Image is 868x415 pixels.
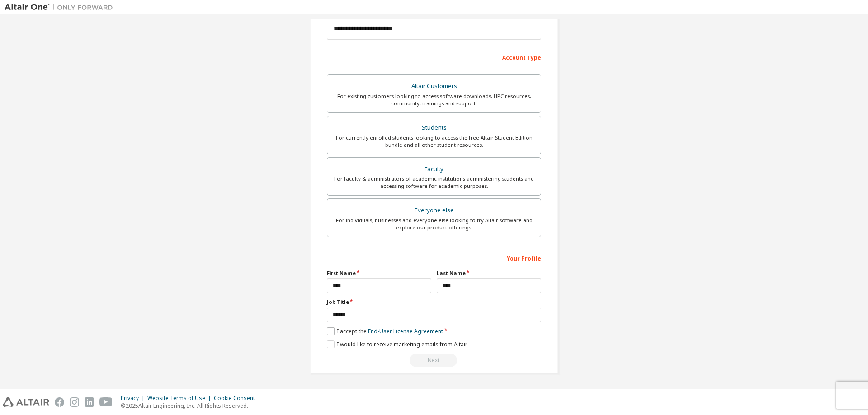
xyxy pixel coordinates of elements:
[99,397,113,407] img: youtube.svg
[333,175,535,190] div: For faculty & administrators of academic institutions administering students and accessing softwa...
[327,298,541,306] label: Job Title
[333,217,535,231] div: For individuals, businesses and everyone else looking to try Altair software and explore our prod...
[5,3,118,12] img: Altair One
[333,163,535,176] div: Faculty
[327,50,541,64] div: Account Type
[333,80,535,93] div: Altair Customers
[327,327,443,335] label: I accept the
[327,354,541,367] div: Read and acccept EULA to continue
[437,270,541,277] label: Last Name
[214,395,260,402] div: Cookie Consent
[333,121,535,134] div: Students
[333,204,535,217] div: Everyone else
[85,397,94,407] img: linkedin.svg
[368,327,443,335] a: End-User License Agreement
[147,395,214,402] div: Website Terms of Use
[327,270,431,277] label: First Name
[70,397,79,407] img: instagram.svg
[333,134,535,149] div: For currently enrolled students looking to access the free Altair Student Edition bundle and all ...
[327,340,467,348] label: I would like to receive marketing emails from Altair
[333,93,535,107] div: For existing customers looking to access software downloads, HPC resources, community, trainings ...
[327,251,541,265] div: Your Profile
[121,402,260,410] p: © 2025 Altair Engineering, Inc. All Rights Reserved.
[121,395,147,402] div: Privacy
[55,397,64,407] img: facebook.svg
[3,397,49,407] img: altair_logo.svg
